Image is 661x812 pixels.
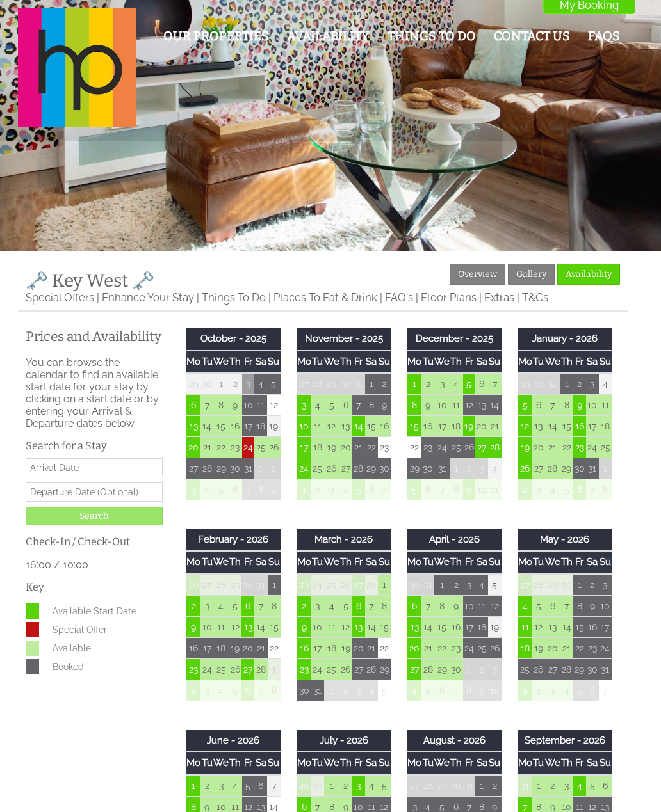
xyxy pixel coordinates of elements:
th: Sa [365,551,378,573]
td: 3 [434,373,450,395]
td: 20 [532,437,545,458]
td: 30 [573,458,586,479]
td: 27 [518,574,532,596]
td: 10 [586,395,599,416]
a: Overview [450,264,505,285]
td: 1 [378,574,391,596]
th: Mo [518,551,532,573]
td: 29 [365,458,378,479]
th: Mo [186,551,201,573]
td: 6 [475,373,488,395]
td: 5 [352,479,365,500]
p: You can browse the calendar to find an available start date for your stay by clicking on a start ... [26,356,163,429]
th: Fr [463,351,476,373]
td: 27 [200,574,213,596]
td: 12 [324,416,339,437]
th: Sa [254,351,267,373]
td: 12 [267,395,281,416]
td: 1 [407,373,422,395]
td: 10 [475,479,488,500]
td: 11 [450,395,462,416]
td: 27 [475,437,488,458]
td: 2 [518,479,532,500]
a: Things To Do [388,29,476,44]
td: 21 [545,437,560,458]
td: 30 [560,574,573,596]
td: 7 [434,479,450,500]
td: 2 [186,595,201,616]
th: Mo [407,351,422,373]
td: 2 [229,373,241,395]
td: 17 [586,416,599,437]
td: 10 [297,416,311,437]
td: 19 [324,437,339,458]
th: Tu [311,351,324,373]
td: 3 [463,574,476,596]
th: Tu [311,551,324,573]
span: 🗝️ Key West 🗝️ [26,270,154,291]
a: FAQ's [385,291,413,304]
td: 6 [532,395,545,416]
td: 8 [599,479,612,500]
td: 2 [297,595,311,616]
h3: Check-In / Check-Out [26,536,163,548]
th: Th [339,551,352,573]
input: Departure Date (Optional) [26,482,163,502]
td: 7 [352,395,365,416]
td: 27 [297,373,311,395]
th: We [213,551,229,573]
td: 28 [532,574,545,596]
td: 13 [532,416,545,437]
td: 7 [488,373,502,395]
td: 24 [242,437,255,458]
td: 5 [488,574,502,596]
td: 5 [518,395,532,416]
th: Su [488,551,502,573]
td: 25 [311,458,324,479]
td: 23 [378,437,391,458]
td: 29 [229,574,241,596]
td: 26 [186,574,201,596]
td: 29 [518,373,532,395]
td: 31 [242,458,255,479]
td: 6 [421,479,434,500]
th: Su [268,551,281,573]
td: 4 [475,574,488,596]
td: 1 [599,458,612,479]
td: 27 [339,458,352,479]
td: 29 [324,373,339,395]
td: 25 [450,437,462,458]
th: January - 2026 [518,328,612,350]
td: 6 [186,395,201,416]
td: 2 [573,373,586,395]
td: 4 [324,595,339,616]
td: 3 [599,574,612,596]
th: We [213,351,229,373]
td: 1 [560,373,573,395]
td: 3 [242,373,255,395]
th: December - 2025 [407,328,502,350]
td: 21 [352,437,365,458]
td: 20 [186,437,201,458]
a: Things To Do [202,291,266,304]
th: We [545,551,560,573]
td: 5 [213,479,229,500]
td: 31 [545,373,560,395]
th: May - 2026 [518,529,612,551]
td: 7 [378,479,391,500]
td: 4 [339,479,352,500]
th: Su [267,351,281,373]
td: 10 [242,395,255,416]
th: Th [229,551,241,573]
td: 23 [421,437,434,458]
th: Sa [475,351,488,373]
td: 11 [311,416,324,437]
th: Th [450,351,462,373]
td: 18 [311,437,324,458]
td: 2 [586,574,599,596]
td: 7 [200,395,213,416]
td: 3 [532,479,545,500]
td: 7 [242,479,255,500]
td: 7 [545,395,560,416]
th: Th [560,351,573,373]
